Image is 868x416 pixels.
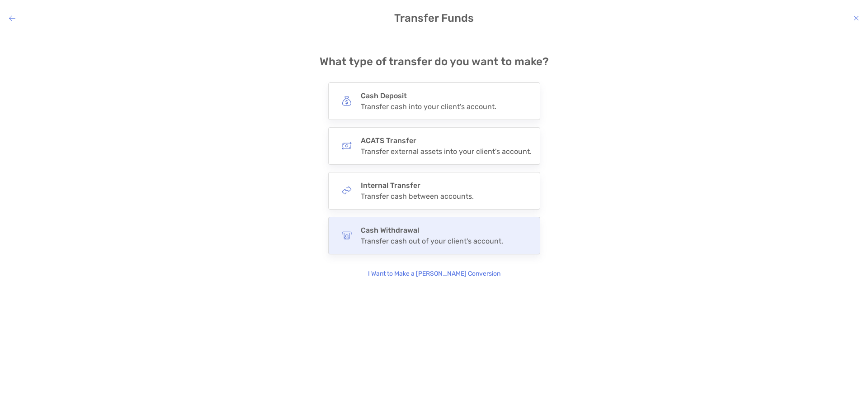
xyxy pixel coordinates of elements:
[368,269,500,279] p: I Want to Make a [PERSON_NAME] Conversion
[342,96,352,106] img: button icon
[342,230,352,240] img: button icon
[361,237,503,245] div: Transfer cash out of your client's account.
[361,102,496,111] div: Transfer cash into your client's account.
[342,186,352,196] img: button icon
[320,55,549,68] h4: What type of transfer do you want to make?
[361,192,474,201] div: Transfer cash between accounts.
[342,141,352,151] img: button icon
[361,147,532,156] div: Transfer external assets into your client's account.
[361,91,496,100] h4: Cash Deposit
[361,181,474,190] h4: Internal Transfer
[361,136,532,145] h4: ACATS Transfer
[361,226,503,234] h4: Cash Withdrawal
